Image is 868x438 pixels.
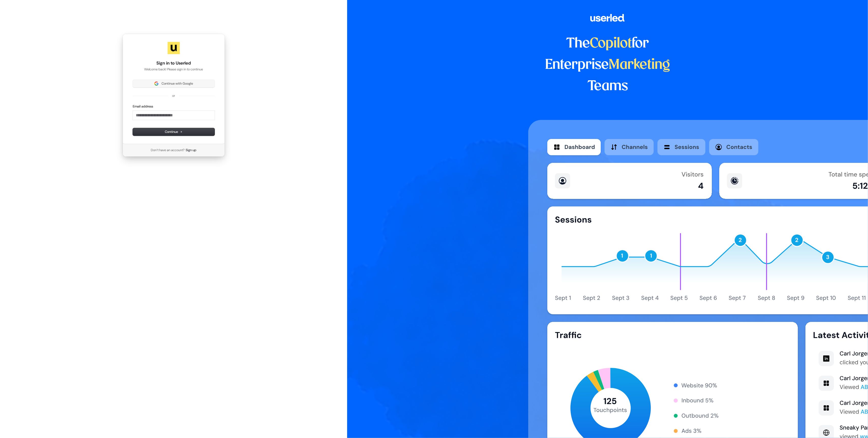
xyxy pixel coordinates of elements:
[165,130,183,134] span: Continue
[151,148,185,152] span: Don’t have an account?
[172,93,175,98] p: or
[133,80,215,87] button: Sign in with GoogleContinue with Google
[161,81,193,86] span: Continue with Google
[528,33,687,97] h1: The for Enterprise Teams
[590,37,632,50] span: Copilot
[168,42,180,54] img: Userled
[133,128,215,136] button: Continue
[133,60,215,66] h1: Sign in to Userled
[154,82,158,86] img: Sign in with Google
[609,58,670,72] span: Marketing
[133,104,153,109] label: Email address
[186,148,196,152] a: Sign up
[133,67,215,72] p: Welcome back! Please sign in to continue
